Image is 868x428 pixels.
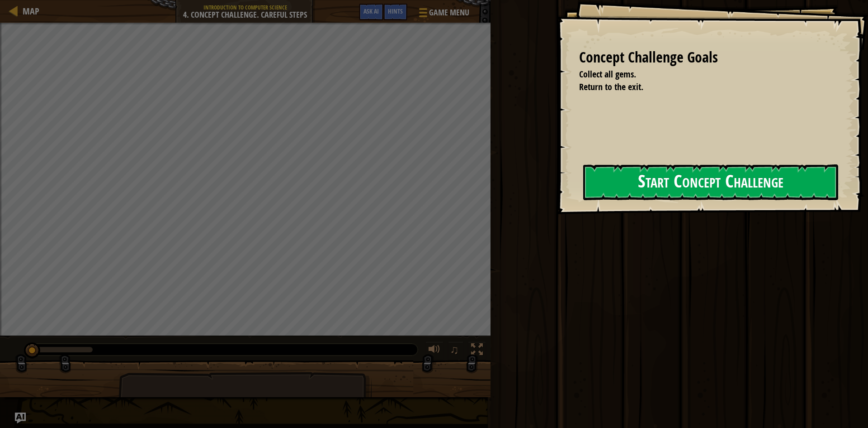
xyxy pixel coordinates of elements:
[425,341,443,360] button: Adjust volume
[579,68,636,80] span: Collect all gems.
[568,81,834,94] li: Return to the exit.
[363,7,379,15] span: Ask AI
[18,5,39,17] a: Map
[359,4,383,20] button: Ask AI
[23,5,39,17] span: Map
[429,7,469,19] span: Game Menu
[450,343,459,356] span: ♫
[568,68,834,81] li: Collect all gems.
[583,164,838,200] button: Start Concept Challenge
[579,47,836,68] div: Concept Challenge Goals
[412,4,475,25] button: Game Menu
[448,341,463,360] button: ♫
[579,81,643,93] span: Return to the exit.
[15,413,26,423] button: Ask AI
[468,341,486,360] button: Toggle fullscreen
[388,7,403,15] span: Hints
